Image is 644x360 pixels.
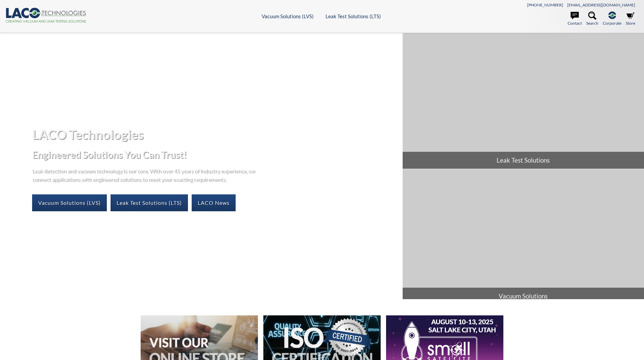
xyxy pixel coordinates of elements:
p: Leak detection and vacuum technology is our core. With over 45 years of industry experience, we c... [32,166,259,184]
a: [PHONE_NUMBER] [527,2,563,7]
a: Vacuum Solutions (LVS) [262,13,314,19]
a: [EMAIL_ADDRESS][DOMAIN_NAME] [567,2,635,7]
span: Vacuum Solutions [403,288,644,305]
a: Leak Test Solutions (LTS) [111,194,188,211]
h2: Engineered Solutions You Can Trust! [32,148,397,161]
a: Contact [568,11,582,26]
a: Vacuum Solutions [403,169,644,305]
a: Vacuum Solutions (LVS) [32,194,107,211]
a: Search [586,11,598,26]
h1: LACO Technologies [32,126,397,143]
a: LACO News [192,194,236,211]
a: Leak Test Solutions (LTS) [326,13,381,19]
a: Leak Test Solutions [403,33,644,169]
span: Corporate [603,20,621,26]
span: Leak Test Solutions [403,152,644,169]
a: Store [626,11,635,26]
